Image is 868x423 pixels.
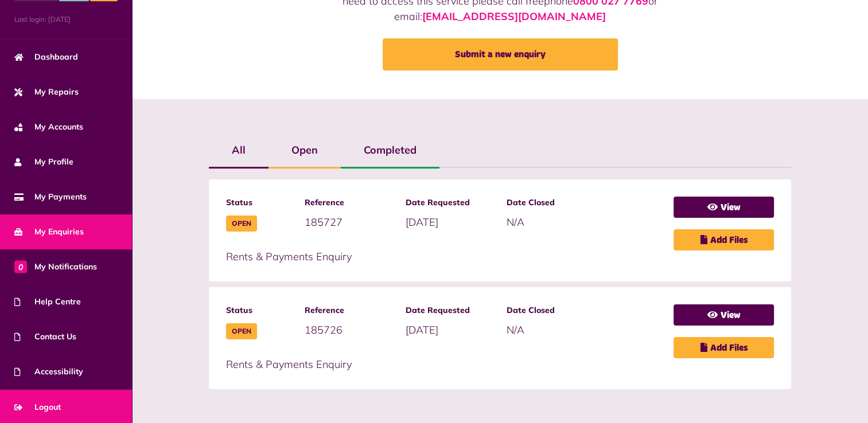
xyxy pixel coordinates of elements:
[507,197,596,209] span: Date Closed
[507,216,524,229] span: N/A
[305,323,342,336] span: 185726
[14,260,27,273] span: 0
[406,216,438,229] span: [DATE]
[268,134,341,167] label: Open
[674,337,774,358] a: Add Files
[14,226,84,238] span: My Enquiries
[226,323,257,339] span: Open
[305,304,394,316] span: Reference
[14,331,76,343] span: Contact Us
[14,366,83,378] span: Accessibility
[226,249,663,264] p: Rents & Payments Enquiry
[14,121,83,133] span: My Accounts
[209,134,268,167] label: All
[226,304,293,316] span: Status
[14,51,78,63] span: Dashboard
[341,134,439,167] label: Completed
[674,197,774,218] a: View
[305,216,342,229] span: 185727
[406,304,495,316] span: Date Requested
[674,304,774,326] a: View
[507,323,524,336] span: N/A
[383,38,618,70] a: Submit a new enquiry
[14,296,81,308] span: Help Centre
[406,323,438,336] span: [DATE]
[14,156,73,168] span: My Profile
[226,216,257,232] span: Open
[14,14,118,25] span: Last login: [DATE]
[226,357,663,372] p: Rents & Payments Enquiry
[226,197,293,209] span: Status
[14,261,97,273] span: My Notifications
[14,401,61,413] span: Logout
[406,197,495,209] span: Date Requested
[674,229,774,250] a: Add Files
[507,304,596,316] span: Date Closed
[14,191,87,203] span: My Payments
[422,10,606,23] a: [EMAIL_ADDRESS][DOMAIN_NAME]
[14,86,79,98] span: My Repairs
[305,197,394,209] span: Reference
